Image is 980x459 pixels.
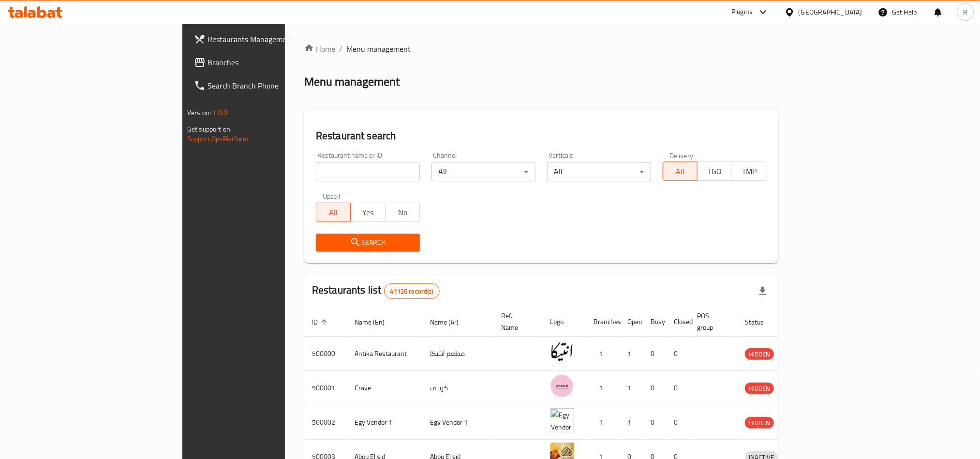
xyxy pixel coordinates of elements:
[745,383,774,394] span: HIDDEN
[542,307,586,337] th: Logo
[323,193,341,200] label: Upsell
[347,405,422,440] td: Egy Vendor 1
[385,203,420,222] button: No
[187,106,211,119] span: Version:
[501,310,531,333] span: Ref. Name
[187,133,249,145] a: Support.OpsPlatform
[643,371,666,405] td: 0
[347,371,422,405] td: Crave
[320,206,347,220] span: All
[731,6,753,18] div: Plugins
[751,280,774,303] div: Export file
[963,7,967,17] span: R
[208,33,338,45] span: Restaurants Management
[186,28,346,51] a: Restaurants Management
[208,57,338,68] span: Branches
[666,405,689,440] td: 0
[422,371,493,405] td: كرييف
[697,162,732,181] button: TGO
[316,234,420,252] button: Search
[550,374,574,398] img: Crave
[186,74,346,97] a: Search Branch Phone
[586,337,620,371] td: 1
[620,371,643,405] td: 1
[355,316,397,328] span: Name (En)
[316,162,420,181] input: Search for restaurant name or ID..
[669,152,694,159] label: Delivery
[324,237,412,249] span: Search
[187,123,232,135] span: Get support on:
[745,417,774,429] span: HIDDEN
[666,307,689,337] th: Closed
[350,203,385,222] button: Yes
[666,337,689,371] td: 0
[431,162,535,181] div: All
[389,206,416,220] span: No
[312,316,330,328] span: ID
[355,206,381,220] span: Yes
[732,162,767,181] button: TMP
[430,316,471,328] span: Name (Ar)
[385,287,439,296] span: 41126 record(s)
[701,164,728,178] span: TGO
[586,307,620,337] th: Branches
[620,307,643,337] th: Open
[347,337,422,371] td: Antika Restaurant
[643,405,666,440] td: 0
[663,162,698,181] button: All
[666,371,689,405] td: 0
[620,337,643,371] td: 1
[745,316,776,328] span: Status
[745,348,774,360] div: HIDDEN
[186,51,346,74] a: Branches
[304,43,778,55] nav: breadcrumb
[620,405,643,440] td: 1
[316,129,767,143] h2: Restaurant search
[586,371,620,405] td: 1
[667,164,694,178] span: All
[697,310,726,333] span: POS group
[304,74,400,89] h2: Menu management
[316,203,351,222] button: All
[586,405,620,440] td: 1
[799,7,862,17] div: [GEOGRAPHIC_DATA]
[745,417,774,429] div: HIDDEN
[422,337,493,371] td: مطعم أنتيكا
[422,405,493,440] td: Egy Vendor 1
[745,349,774,360] span: HIDDEN
[643,307,666,337] th: Busy
[312,283,440,299] h2: Restaurants list
[550,340,574,364] img: Antika Restaurant
[208,80,338,91] span: Search Branch Phone
[212,106,227,119] span: 1.0.0
[346,43,411,55] span: Menu management
[550,408,574,432] img: Egy Vendor 1
[736,164,763,178] span: TMP
[643,337,666,371] td: 0
[547,162,651,181] div: All
[384,283,440,299] div: Total records count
